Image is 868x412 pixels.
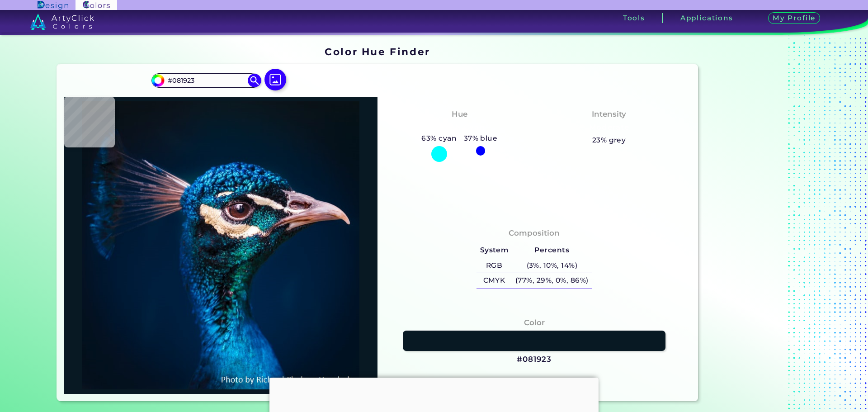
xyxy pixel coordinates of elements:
[512,258,592,273] h5: (3%, 10%, 14%)
[452,108,467,121] h4: Hue
[476,243,512,258] h5: System
[30,14,94,30] img: logo_artyclick_colors_white.svg
[69,101,373,389] img: img_pavlin.jpg
[430,122,489,133] h3: Bluish Cyan
[509,227,560,240] h4: Composition
[512,273,592,288] h5: (77%, 29%, 0%, 86%)
[248,74,261,87] img: icon search
[517,354,552,365] h3: #081923
[592,108,626,121] h4: Intensity
[418,133,460,144] h5: 63% cyan
[585,122,633,133] h3: Moderate
[512,243,592,258] h5: Percents
[680,14,733,21] h3: Applications
[164,74,248,86] input: type color..
[768,12,821,24] h3: My Profile
[264,69,286,90] img: icon picture
[38,1,68,9] img: ArtyClick Design logo
[325,45,430,58] h1: Color Hue Finder
[460,133,501,144] h5: 37% blue
[592,134,626,146] h5: 23% grey
[702,43,815,405] iframe: Advertisement
[524,316,545,329] h4: Color
[476,273,512,288] h5: CMYK
[623,14,645,21] h3: Tools
[476,258,512,273] h5: RGB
